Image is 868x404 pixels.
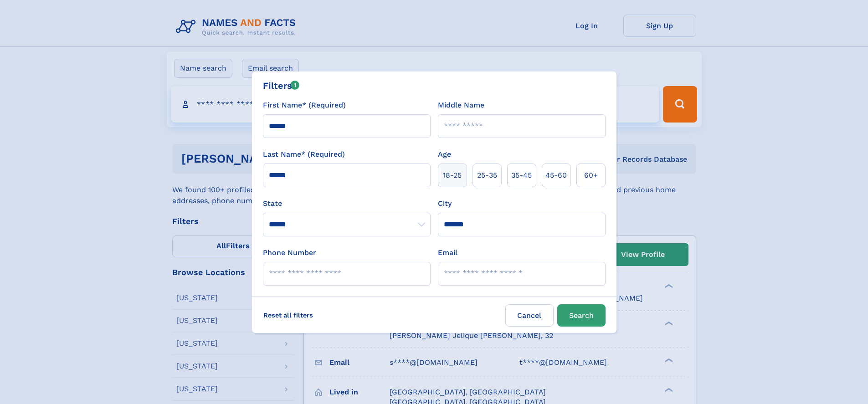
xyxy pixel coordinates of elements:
span: 18‑25 [443,170,462,181]
span: 35‑45 [511,170,532,181]
label: Age [438,149,451,160]
button: Search [557,304,606,327]
label: First Name* (Required) [263,100,346,111]
span: 60+ [584,170,598,181]
label: Phone Number [263,247,316,258]
label: Last Name* (Required) [263,149,345,160]
label: State [263,198,431,209]
label: Cancel [505,304,554,327]
label: Email [438,247,457,258]
span: 25‑35 [477,170,497,181]
label: Middle Name [438,100,484,111]
span: 45‑60 [545,170,567,181]
label: City [438,198,452,209]
label: Reset all filters [257,304,319,326]
div: Filters [263,79,300,92]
